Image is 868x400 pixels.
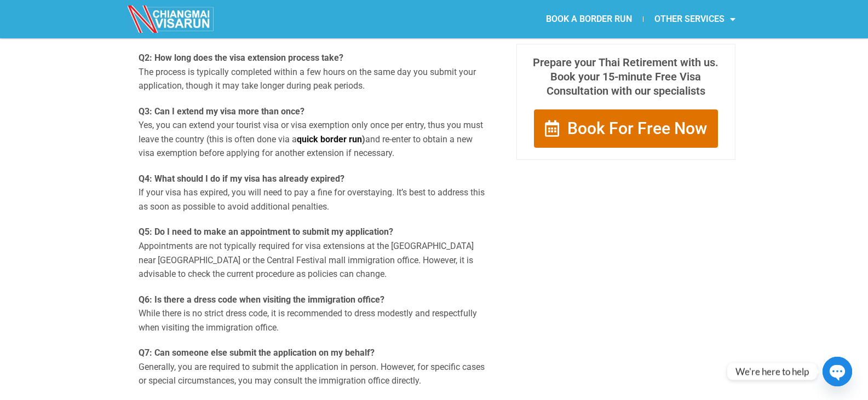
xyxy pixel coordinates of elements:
p: Generally, you are required to submit the application in person. However, for specific cases or s... [139,346,489,388]
a: quick border run [297,134,362,144]
strong: Q4: What should I do if my visa has already expired? [139,173,344,184]
a: BOOK A BORDER RUN [535,7,643,32]
strong: Q7: Can someone else submit the application on my behalf? [139,347,375,358]
strong: Q6: Is there a dress code when visiting the immigration office? [139,294,384,305]
p: Yes, you can extend your tourist visa or visa exemption only once per entry, thus you must leave ... [139,105,489,160]
strong: Q3: Can I extend my visa more than once? [139,106,304,117]
strong: Q2: How long does the visa extension process take? [139,53,343,63]
p: If your visa has expired, you will need to pay a fine for overstaying. It’s best to address this ... [139,172,489,214]
p: Prepare your Thai Retirement with us. Book your 15-minute Free Visa Consultation with our special... [528,55,724,98]
p: While there is no strict dress code, it is recommended to dress modestly and respectfully when vi... [139,293,489,335]
p: Appointments are not typically required for visa extensions at the [GEOGRAPHIC_DATA] near [GEOGRA... [139,225,489,281]
p: The process is typically completed within a few hours on the same day you submit your application... [139,51,489,93]
a: Book For Free Now [533,109,718,148]
span: Book For Free Now [567,120,707,137]
nav: Menu [434,7,746,32]
strong: ) [297,134,365,144]
strong: Q5: Do I need to make an appointment to submit my application? [139,227,393,237]
a: OTHER SERVICES [643,7,746,32]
